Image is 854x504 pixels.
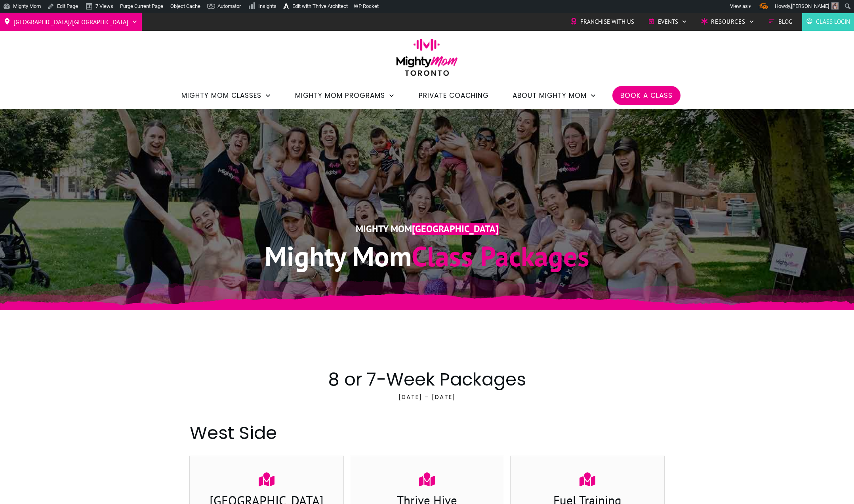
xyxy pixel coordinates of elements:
span: About Mighty Mom [513,89,587,102]
span: Resources [711,16,745,28]
a: Franchise with Us [570,16,634,28]
a: Mighty Mom Classes [181,89,271,102]
span: Mighty Mom Classes [181,89,261,102]
a: Class Login [806,16,850,28]
span: Events [658,16,678,28]
span: Blog [778,16,792,28]
span: Mighty Mom [356,223,412,235]
span: Mighty Mom [265,238,412,274]
span: [GEOGRAPHIC_DATA]/[GEOGRAPHIC_DATA] [13,15,128,28]
a: Mighty Mom Programs [295,89,395,102]
a: About Mighty Mom [513,89,597,102]
span: Insights [258,3,276,9]
a: [GEOGRAPHIC_DATA]/[GEOGRAPHIC_DATA] [4,15,138,28]
h2: 8 or 7-Week Packages [190,367,664,392]
a: Resources [701,16,755,28]
a: Private Coaching [419,89,489,102]
span: Mighty Mom Programs [295,89,385,102]
h2: West Side [190,420,664,445]
span: ▼ [748,4,752,9]
a: Events [648,16,687,28]
span: [PERSON_NAME] [791,3,829,9]
h1: Class Packages [198,238,656,274]
span: Franchise with Us [580,16,634,28]
img: mightymom-logo-toronto [392,38,462,82]
span: Class Login [816,16,850,28]
p: [DATE] – [DATE] [190,392,664,412]
a: Book a Class [620,89,673,102]
span: [GEOGRAPHIC_DATA] [412,223,499,235]
a: Blog [768,16,792,28]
